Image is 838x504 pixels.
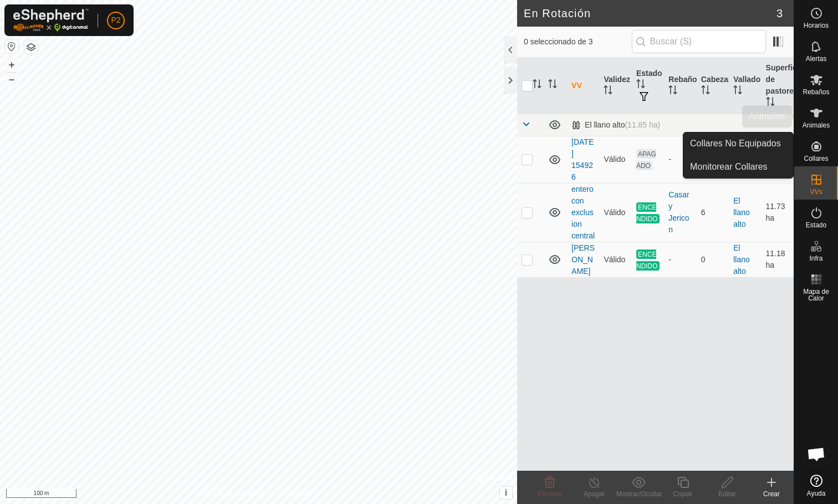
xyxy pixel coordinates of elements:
[697,242,729,277] td: 0
[803,89,829,95] span: Rebaños
[806,222,826,228] span: Estado
[668,189,692,236] div: Casar y Jericon
[500,487,512,499] button: i
[5,40,18,53] button: Restablecer Mapa
[524,7,776,20] h2: En Rotación
[810,189,822,195] span: VVs
[625,120,660,129] span: (11.85 ha)
[571,138,594,181] a: [DATE] 154926
[804,155,828,162] span: Collares
[567,58,599,114] th: VV
[749,489,794,499] div: Crear
[807,490,826,497] span: Ayuda
[632,58,664,114] th: Estado
[809,255,822,262] span: Infra
[661,489,705,499] div: Copiar
[776,5,783,22] span: 3
[683,133,793,155] a: Collares No Equipados
[733,243,750,276] a: El llano alto
[548,81,557,90] p-sorticon: Activar para ordenar
[599,136,631,183] td: Válido
[806,55,826,62] span: Alertas
[533,81,541,90] p-sorticon: Activar para ordenar
[572,489,616,499] div: Apagar
[800,437,833,471] div: Chat abierto
[690,160,768,174] span: Monitorear Collares
[505,488,507,497] span: i
[636,149,656,170] span: APAGADO
[636,202,660,223] span: ENCENDIDO
[797,288,835,302] span: Mapa de Calor
[668,87,677,96] p-sorticon: Activar para ordenar
[697,183,729,242] td: 6
[604,87,612,96] p-sorticon: Activar para ordenar
[571,120,660,130] div: El llano alto
[733,87,742,96] p-sorticon: Activar para ordenar
[762,242,794,277] td: 11.18 ha
[24,40,38,54] button: Capas del Mapa
[705,489,749,499] div: Editar
[803,122,830,129] span: Animales
[762,58,794,114] th: Superficie de pastoreo
[599,183,631,242] td: Válido
[111,14,120,26] span: P2
[683,156,793,178] a: Monitorear Collares
[794,470,838,501] a: Ayuda
[668,254,692,266] div: -
[762,183,794,242] td: 11.73 ha
[279,490,316,500] a: Contáctenos
[538,490,561,498] span: Eliminar
[697,58,729,114] th: Cabezas
[599,242,631,277] td: Válido
[13,9,89,32] img: Logo Gallagher
[766,99,775,108] p-sorticon: Activar para ordenar
[664,58,696,114] th: Rebaño
[668,154,692,165] div: -
[571,185,595,240] a: entero con exclusion central
[636,81,645,90] p-sorticon: Activar para ordenar
[5,73,18,86] button: –
[804,22,829,29] span: Horarios
[571,243,595,276] a: [PERSON_NAME]
[701,87,710,96] p-sorticon: Activar para ordenar
[599,58,631,114] th: Validez
[524,36,632,48] span: 0 seleccionado de 3
[729,58,761,114] th: Vallado
[616,489,661,499] div: Mostrar/Ocultar
[632,30,766,53] input: Buscar (S)
[5,58,18,72] button: +
[201,490,265,500] a: Política de Privacidad
[636,250,660,271] span: ENCENDIDO
[690,137,781,150] span: Collares No Equipados
[733,196,750,228] a: El llano alto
